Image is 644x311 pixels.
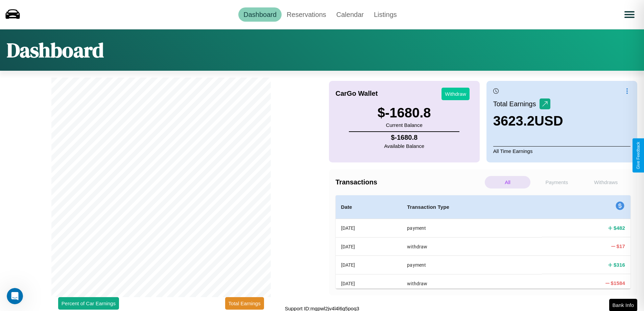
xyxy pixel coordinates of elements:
h4: $ 316 [614,261,625,268]
h3: 3623.2 USD [493,113,563,129]
th: [DATE] [336,274,402,292]
button: Percent of Car Earnings [58,297,119,310]
p: Withdraws [583,176,629,188]
button: Open menu [620,5,639,24]
p: Available Balance [384,141,424,151]
p: All [485,176,530,188]
th: withdraw [402,237,542,256]
th: payment [402,219,542,238]
iframe: Intercom live chat [7,288,23,304]
th: payment [402,256,542,274]
h4: Transactions [336,178,483,186]
h3: $ -1680.8 [378,105,431,120]
button: Withdraw [442,88,470,100]
a: Dashboard [238,7,282,22]
th: withdraw [402,274,542,292]
p: All Time Earnings [493,146,630,156]
h4: $ 1584 [611,280,625,287]
h4: $ 482 [614,224,625,231]
p: Total Earnings [493,98,540,110]
h4: $ 17 [617,243,625,250]
p: Current Balance [378,120,431,130]
th: [DATE] [336,256,402,274]
a: Listings [369,7,402,22]
a: Calendar [331,7,369,22]
h4: Transaction Type [407,203,536,211]
th: [DATE] [336,219,402,238]
h4: $ -1680.8 [384,134,424,141]
h4: CarGo Wallet [336,90,378,97]
h4: Date [341,203,397,211]
button: Total Earnings [225,297,264,310]
div: Give Feedback [636,142,641,169]
a: Reservations [282,7,331,22]
th: [DATE] [336,237,402,256]
h1: Dashboard [7,36,104,64]
p: Payments [534,176,579,188]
